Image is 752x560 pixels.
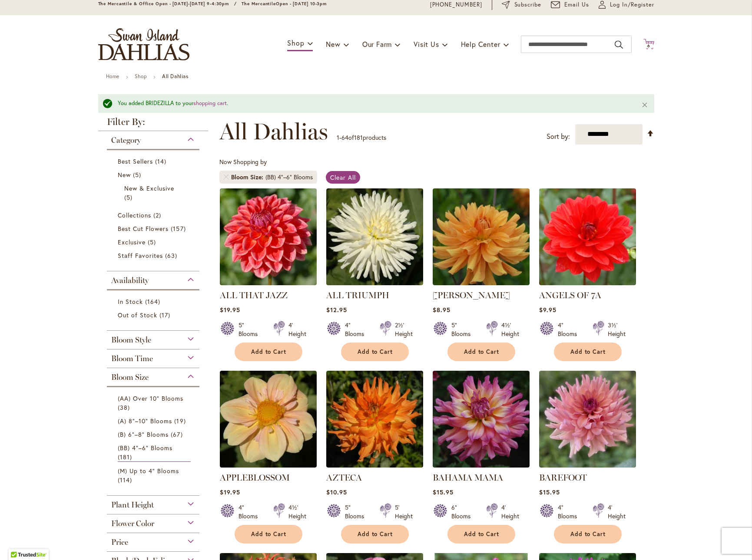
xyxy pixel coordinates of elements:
div: 4½' Height [288,503,306,520]
span: Open - [DATE] 10-3pm [276,1,327,7]
span: Best Cut Flowers [118,224,169,233]
span: (M) Up to 4" Blooms [118,467,179,475]
a: Shop [135,73,147,79]
button: Add to Cart [447,343,515,361]
button: Add to Cart [554,525,622,544]
span: 181 [118,452,134,461]
div: 4' Height [608,503,626,520]
a: AZTECA [326,461,423,469]
a: ALL TRIUMPH [326,290,389,300]
span: Collections [118,211,152,219]
span: Availability [111,276,149,285]
span: Subscribe [514,0,542,9]
span: 5 [148,237,158,247]
div: 5' Height [395,503,413,520]
a: Bahama Mama [433,461,530,469]
button: Add to Cart [341,343,409,361]
span: (B) 6"–8" Blooms [118,430,169,438]
span: Staff Favorites [118,251,163,260]
a: (M) Up to 4" Blooms 114 [118,466,191,484]
a: ANGELS OF 7A [539,290,601,300]
span: $19.95 [220,306,240,314]
img: ALL THAT JAZZ [220,188,317,285]
span: $15.95 [433,488,454,496]
button: Add to Cart [447,525,515,544]
div: 2½' Height [395,321,413,338]
div: 5" Blooms [345,503,369,520]
div: 4" Blooms [558,321,582,338]
span: 38 [118,403,132,412]
a: Best Cut Flowers [118,224,191,233]
a: (B) 6"–8" Blooms 67 [118,430,191,439]
a: [PERSON_NAME] [433,290,510,300]
img: ALL TRIUMPH [326,188,423,285]
span: 14 [155,157,169,166]
button: Add to Cart [235,525,302,544]
span: Add to Cart [570,348,606,356]
a: AZTECA [326,472,362,483]
span: $10.95 [326,488,347,496]
span: 1 [337,133,339,142]
span: (A) 8"–10" Blooms [118,417,172,425]
a: ANGELS OF 7A [539,279,636,287]
button: 6 [643,39,654,50]
a: store logo [98,28,189,60]
span: 5 [124,193,135,202]
span: $9.95 [539,306,557,314]
span: Add to Cart [464,530,500,538]
span: $15.95 [539,488,560,496]
a: ALL THAT JAZZ [220,279,317,287]
a: ALL TRIUMPH [326,279,423,287]
span: Plant Height [111,500,154,510]
span: Best Sellers [118,157,153,165]
a: ANDREW CHARLES [433,279,530,287]
a: Home [106,73,119,79]
div: 4½' Height [501,321,519,338]
img: AZTECA [326,371,423,468]
span: 157 [171,224,188,233]
span: All Dahlias [219,119,328,145]
span: Clear All [330,173,356,181]
span: Add to Cart [251,530,287,538]
span: 2 [153,211,163,220]
span: 114 [118,475,134,484]
div: 4' Height [288,321,306,338]
span: 63 [165,251,179,260]
span: 67 [171,430,185,439]
a: shopping cart [193,99,227,107]
a: Subscribe [502,0,541,9]
span: 5 [133,170,143,179]
span: Price [111,537,128,547]
span: $19.95 [220,488,240,496]
div: You added BRIDEZILLA to your . [118,99,628,108]
button: Add to Cart [554,343,622,361]
span: Our Farm [362,40,392,49]
span: New & Exclusive [124,184,175,192]
span: Visit Us [414,40,439,49]
a: BAREFOOT [539,461,636,469]
span: New [326,40,340,49]
span: Shop [287,38,304,47]
span: 17 [159,310,172,320]
span: 181 [354,133,363,142]
iframe: Launch Accessibility Center [7,529,31,553]
span: Add to Cart [251,348,287,356]
div: 4" Blooms [239,503,263,520]
button: Add to Cart [235,343,302,361]
a: Out of Stock 17 [118,310,191,320]
span: Add to Cart [358,348,393,356]
label: Sort by: [547,128,570,145]
a: New [118,170,191,179]
span: The Mercantile & Office Open - [DATE]-[DATE] 9-4:30pm / The Mercantile [98,1,276,7]
span: 64 [341,133,348,142]
a: Staff Favorites [118,251,191,260]
a: BAREFOOT [539,472,587,483]
div: 6" Blooms [451,503,476,520]
span: $8.95 [433,306,451,314]
img: APPLEBLOSSOM [220,371,317,468]
a: In Stock 164 [118,297,191,306]
div: 5" Blooms [451,321,476,338]
span: Exclusive [118,238,146,246]
div: 4" Blooms [345,321,369,338]
div: 4' Height [501,503,519,520]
